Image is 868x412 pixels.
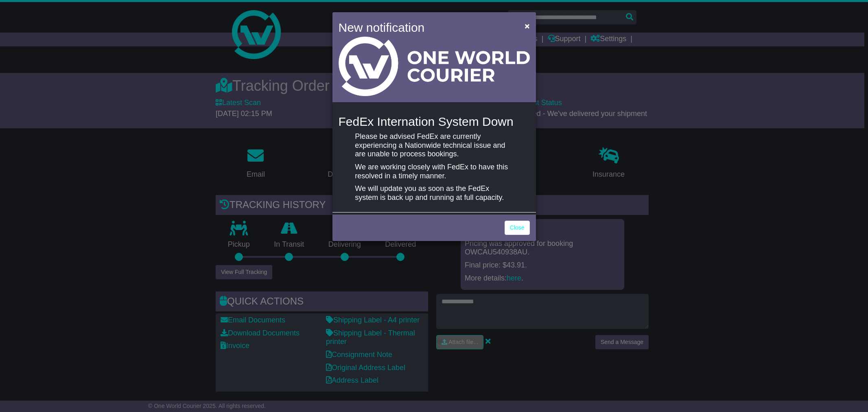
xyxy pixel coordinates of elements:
[520,18,533,34] button: Close
[355,132,513,159] p: Please be advised FedEx are currently experiencing a Nationwide technical issue and are unable to...
[525,21,529,31] span: ×
[505,221,530,235] a: Close
[339,37,530,96] img: Light
[355,184,513,202] p: We will update you as soon as the FedEx system is back up and running at full capacity.
[339,18,513,37] h4: New notification
[355,163,513,180] p: We are working closely with FedEx to have this resolved in a timely manner.
[339,115,530,128] h4: FedEx Internation System Down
